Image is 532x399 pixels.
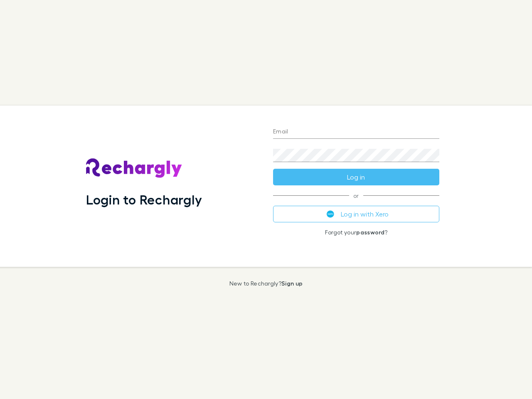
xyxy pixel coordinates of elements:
span: or [273,195,439,196]
a: Sign up [281,280,303,287]
p: New to Rechargly? [229,280,303,287]
button: Log in [273,169,439,185]
p: Forgot your ? [273,229,439,236]
h1: Login to Rechargly [86,192,202,207]
img: Rechargly's Logo [86,158,182,178]
button: Log in with Xero [273,206,439,222]
img: Xero's logo [327,210,334,218]
a: password [356,229,384,236]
